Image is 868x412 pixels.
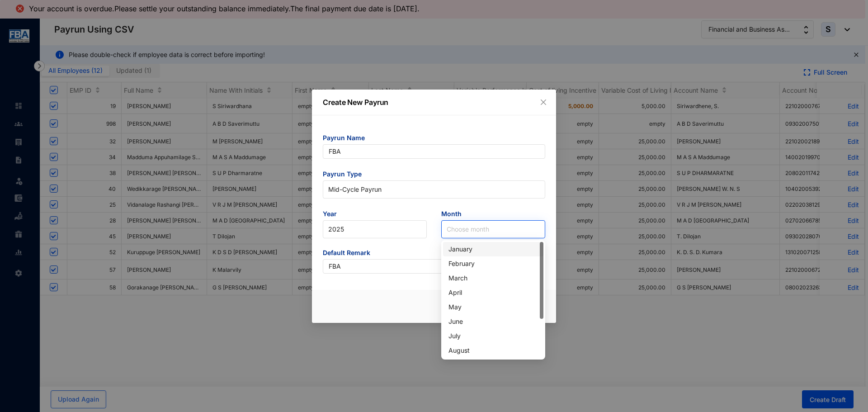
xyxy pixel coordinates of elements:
div: August [443,343,543,358]
span: Year [323,209,427,220]
div: February [443,256,543,271]
div: March [443,271,543,285]
div: April [448,288,538,298]
span: Mid-Cycle Payrun [328,183,540,196]
span: Payrun Type [323,170,545,180]
div: January [448,244,538,254]
div: April [443,285,543,300]
p: Create New Payrun [323,97,545,108]
div: February [448,259,538,269]
span: 2025 [328,223,421,236]
div: July [448,331,538,341]
span: Month [441,209,545,220]
div: March [448,273,538,283]
span: Default Remark [323,248,545,259]
span: Payrun Name [323,133,545,144]
button: Close [538,97,548,107]
div: August [448,346,538,355]
div: June [443,314,543,329]
input: Eg: Salary November [323,259,545,274]
span: close [540,99,547,106]
div: May [448,302,538,312]
div: May [443,300,543,314]
div: July [443,329,543,343]
div: January [443,242,543,256]
input: Eg: November Payrun [323,144,545,159]
div: June [448,317,538,327]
